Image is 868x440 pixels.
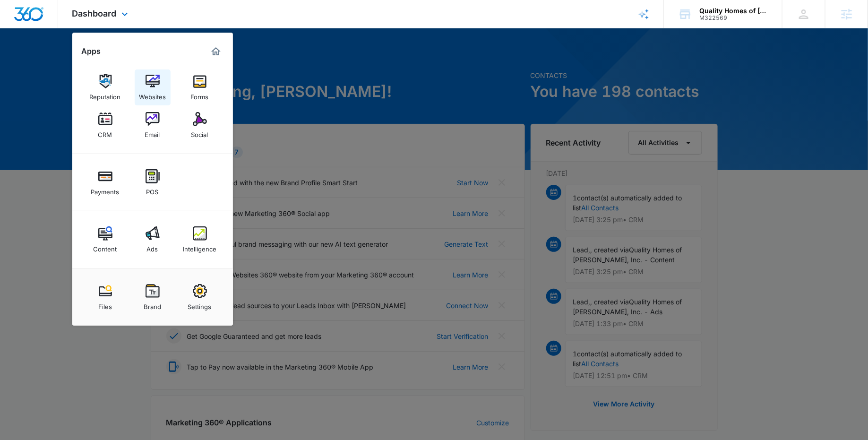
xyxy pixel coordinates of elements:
a: Content [87,222,123,258]
a: POS [135,164,171,200]
div: Domain Overview [36,56,85,62]
div: Keywords by Traffic [104,56,159,62]
a: Websites [135,69,171,105]
img: tab_domain_overview_orange.svg [26,55,33,62]
div: CRM [98,126,112,138]
div: Settings [188,298,212,311]
div: Payments [91,183,120,196]
div: v 4.0.25 [26,15,46,23]
div: Websites [139,88,166,101]
div: Domain: [DOMAIN_NAME] [25,25,104,32]
h2: Apps [82,47,101,56]
img: website_grey.svg [15,25,23,32]
img: tab_keywords_by_traffic_grey.svg [94,55,102,62]
a: CRM [87,107,123,143]
div: Content [94,241,117,253]
div: Forms [191,88,209,101]
a: Social [182,107,218,143]
div: account name [699,7,768,15]
div: Email [145,126,160,138]
a: Marketing 360® Dashboard [208,44,223,59]
div: Reputation [90,88,121,101]
div: Files [98,298,112,311]
div: Ads [147,241,158,253]
div: account id [699,15,768,21]
a: Reputation [87,69,123,105]
a: Email [135,107,171,143]
a: Ads [135,222,171,258]
a: Brand [135,279,171,315]
a: Forms [182,69,218,105]
a: Files [87,279,123,315]
a: Settings [182,279,218,315]
span: Dashboard [72,9,117,18]
a: Intelligence [182,222,218,258]
img: logo_orange.svg [15,15,23,23]
a: Payments [87,164,123,200]
div: Intelligence [183,241,216,253]
div: POS [146,183,159,196]
div: Brand [144,298,161,311]
div: Social [191,126,208,138]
